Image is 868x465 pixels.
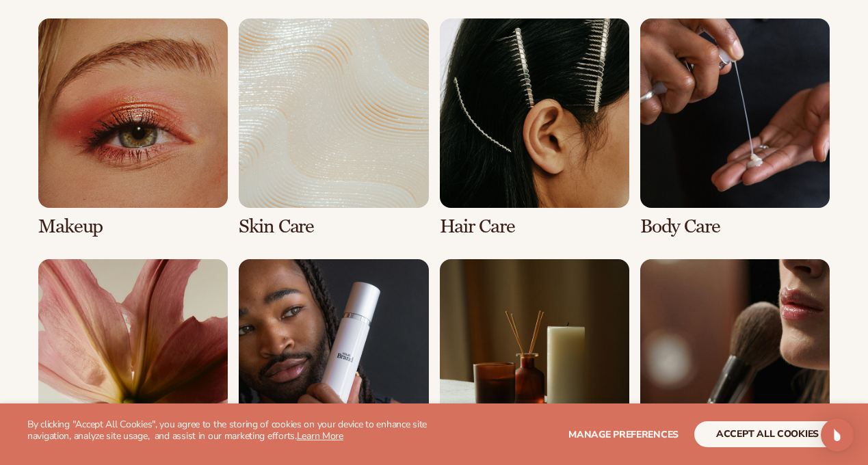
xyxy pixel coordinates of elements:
[640,18,830,237] div: 4 / 8
[568,421,679,447] button: Manage preferences
[821,418,854,451] div: Open Intercom Messenger
[38,216,228,237] h3: Makeup
[239,18,428,237] div: 2 / 8
[640,216,830,237] h3: Body Care
[440,216,629,237] h3: Hair Care
[38,18,228,237] div: 1 / 8
[239,216,428,237] h3: Skin Care
[297,429,343,442] a: Learn More
[694,421,841,447] button: accept all cookies
[568,428,679,441] span: Manage preferences
[27,419,434,442] p: By clicking "Accept All Cookies", you agree to the storing of cookies on your device to enhance s...
[440,18,629,237] div: 3 / 8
